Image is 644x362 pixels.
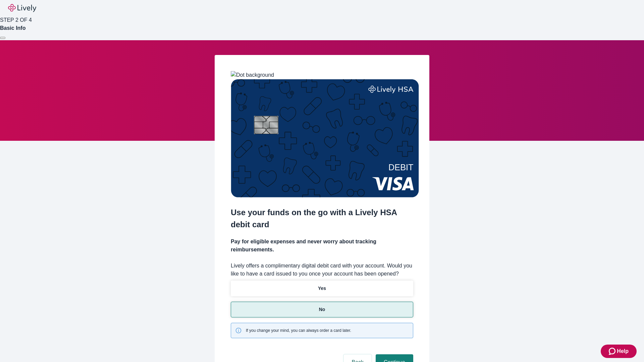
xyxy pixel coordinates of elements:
p: Yes [318,285,326,292]
img: Debit card [231,79,419,197]
span: If you change your mind, you can always order a card later. [246,327,351,334]
button: No [231,302,413,317]
img: Dot background [231,71,274,79]
img: Lively [8,4,36,12]
button: Yes [231,281,413,296]
label: Lively offers a complimentary digital debit card with your account. Would you like to have a card... [231,262,413,278]
h2: Use your funds on the go with a Lively HSA debit card [231,206,413,231]
svg: Zendesk support icon [609,347,617,355]
button: Zendesk support iconHelp [601,345,637,358]
h4: Pay for eligible expenses and never worry about tracking reimbursements. [231,238,413,254]
p: No [319,306,325,313]
span: Help [617,347,629,355]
